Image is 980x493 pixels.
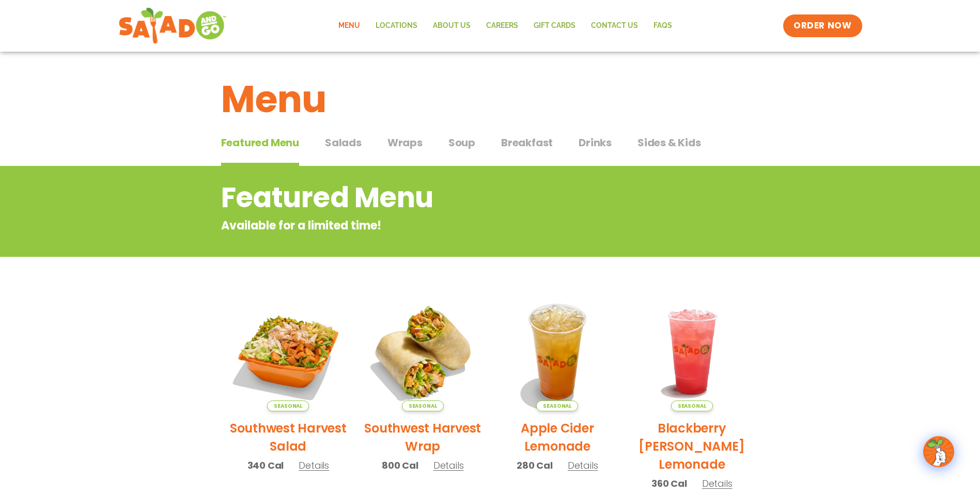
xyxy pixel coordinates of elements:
[517,458,553,472] span: 280 Cal
[637,135,701,150] span: Sides & Kids
[583,14,646,38] a: Contact Us
[448,135,475,150] span: Soup
[331,14,680,38] nav: Menu
[221,71,759,127] h1: Menu
[526,14,583,38] a: GIFT CARDS
[924,437,953,466] img: wpChatIcon
[229,419,348,455] h2: Southwest Harvest Salad
[671,400,713,411] span: Seasonal
[221,135,299,150] span: Featured Menu
[118,5,227,47] img: new-SAG-logo-768×292
[632,419,752,473] h2: Blackberry [PERSON_NAME] Lemonade
[478,14,526,38] a: Careers
[794,20,851,32] span: ORDER NOW
[568,459,598,472] span: Details
[579,135,612,150] span: Drinks
[368,14,425,38] a: Locations
[363,419,483,455] h2: Southwest Harvest Wrap
[387,135,423,150] span: Wraps
[632,292,752,411] img: Product photo for Blackberry Bramble Lemonade
[267,400,309,411] span: Seasonal
[325,135,362,150] span: Salads
[702,477,733,490] span: Details
[498,292,617,411] img: Product photo for Apple Cider Lemonade
[536,400,578,411] span: Seasonal
[363,292,483,411] img: Product photo for Southwest Harvest Wrap
[331,14,368,38] a: Menu
[651,476,687,490] span: 360 Cal
[402,400,444,411] span: Seasonal
[221,177,676,219] h2: Featured Menu
[229,292,348,411] img: Product photo for Southwest Harvest Salad
[498,419,617,455] h2: Apple Cider Lemonade
[433,459,464,472] span: Details
[501,135,553,150] span: Breakfast
[299,459,329,472] span: Details
[221,131,759,166] div: Tabbed content
[382,458,418,472] span: 800 Cal
[425,14,478,38] a: About Us
[221,217,676,234] p: Available for a limited time!
[783,14,862,37] a: ORDER NOW
[646,14,680,38] a: FAQs
[247,458,284,472] span: 340 Cal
